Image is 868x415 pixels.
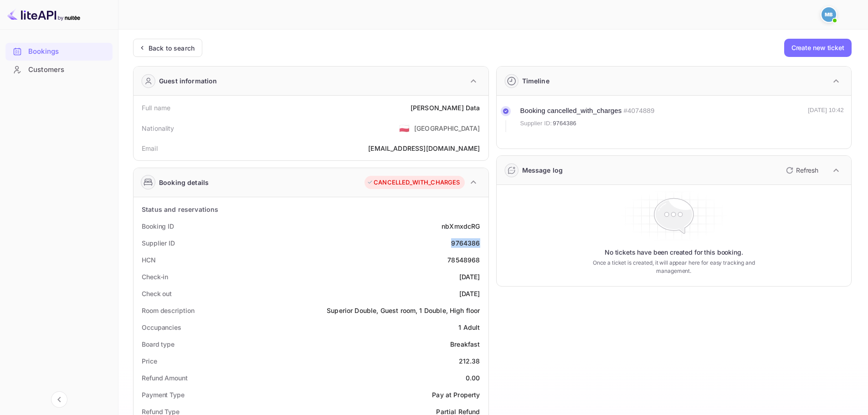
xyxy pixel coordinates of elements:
[142,306,194,315] div: Room description
[149,43,195,53] div: Back to search
[522,165,563,175] div: Message log
[142,373,188,383] div: Refund Amount
[624,106,655,116] div: # 4074889
[520,106,622,116] div: Booking cancelled_with_charges
[142,390,185,400] div: Payment Type
[399,120,410,136] span: United States
[451,238,480,248] div: 9764386
[5,61,113,79] div: Customers
[142,238,175,248] div: Supplier ID
[7,7,80,22] img: LiteAPI logo
[327,306,480,315] div: Superior Double, Guest room, 1 Double, High floor
[142,339,175,349] div: Board type
[784,39,852,57] button: Create new ticket
[808,106,844,132] div: [DATE] 10:42
[781,163,822,178] button: Refresh
[466,373,480,383] div: 0.00
[442,221,480,231] div: nbXmxdcRG
[159,178,209,187] div: Booking details
[447,255,480,265] div: 78548968
[142,356,157,366] div: Price
[51,391,67,408] button: Collapse navigation
[459,272,480,282] div: [DATE]
[142,323,181,332] div: Occupancies
[142,221,174,231] div: Booking ID
[28,65,108,75] div: Customers
[414,123,480,133] div: [GEOGRAPHIC_DATA]
[822,7,836,22] img: Mohcine Belkhir
[142,255,156,265] div: HCN
[522,76,550,86] div: Timeline
[368,143,480,153] div: [EMAIL_ADDRESS][DOMAIN_NAME]
[5,61,113,78] a: Customers
[450,339,480,349] div: Breakfast
[459,356,480,366] div: 212.38
[5,43,113,60] a: Bookings
[458,323,480,332] div: 1 Adult
[142,123,175,133] div: Nationality
[142,272,168,282] div: Check-in
[142,143,158,153] div: Email
[142,205,218,214] div: Status and reservations
[605,248,743,257] p: No tickets have been created for this booking.
[796,165,818,175] p: Refresh
[28,46,108,57] div: Bookings
[578,259,769,275] p: Once a ticket is created, it will appear here for easy tracking and management.
[411,103,480,113] div: [PERSON_NAME] Data
[520,119,552,128] span: Supplier ID:
[142,103,170,113] div: Full name
[367,178,460,187] div: CANCELLED_WITH_CHARGES
[459,289,480,298] div: [DATE]
[142,289,172,298] div: Check out
[5,43,113,61] div: Bookings
[553,119,576,128] span: 9764386
[159,76,217,86] div: Guest information
[432,390,480,400] div: Pay at Property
